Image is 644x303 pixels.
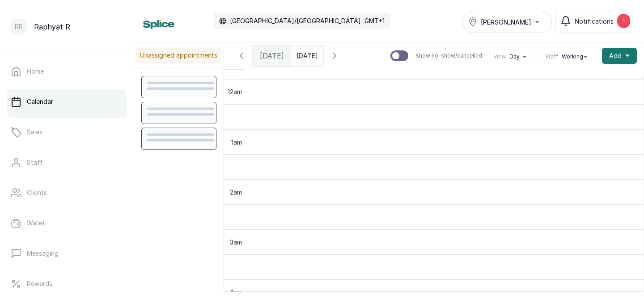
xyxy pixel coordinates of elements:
p: Raphyat R [34,21,70,32]
a: Clients [7,180,127,205]
button: Add [602,48,637,64]
p: Staff [27,158,43,167]
button: [PERSON_NAME] [462,11,552,33]
span: Staff [545,53,558,60]
p: Clients [27,188,47,197]
a: Wallet [7,211,127,236]
div: 3am [228,237,244,247]
p: Calendar [27,97,53,106]
p: Wallet [27,219,45,228]
span: [PERSON_NAME] [481,17,531,27]
span: Notifications [575,17,614,26]
div: 1am [229,137,244,147]
div: 2am [228,187,244,197]
p: Messaging [27,249,59,258]
span: View [493,53,506,60]
p: Sales [27,128,42,137]
span: Working [562,53,583,60]
a: Messaging [7,241,127,266]
p: GMT+1 [364,17,385,25]
div: [DATE] [253,46,291,66]
p: Unassigned appointments [136,47,221,63]
a: Sales [7,120,127,145]
a: Home [7,59,127,84]
button: ViewDay [493,53,530,60]
p: [GEOGRAPHIC_DATA]/[GEOGRAPHIC_DATA] [230,17,361,25]
span: Day [509,53,520,60]
p: RR [15,22,23,31]
div: 1 [617,14,630,28]
div: 4am [228,287,244,297]
span: Add [609,51,622,60]
p: Rewards [27,279,52,288]
p: Show no-show/cancelled [415,52,482,59]
span: [DATE] [260,50,284,61]
button: StaffWorking [545,53,591,60]
a: Rewards [7,271,127,296]
a: Staff [7,150,127,175]
a: Calendar [7,89,127,114]
div: 12am [226,87,244,96]
p: Home [27,67,44,76]
button: Notifications1 [555,9,635,33]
